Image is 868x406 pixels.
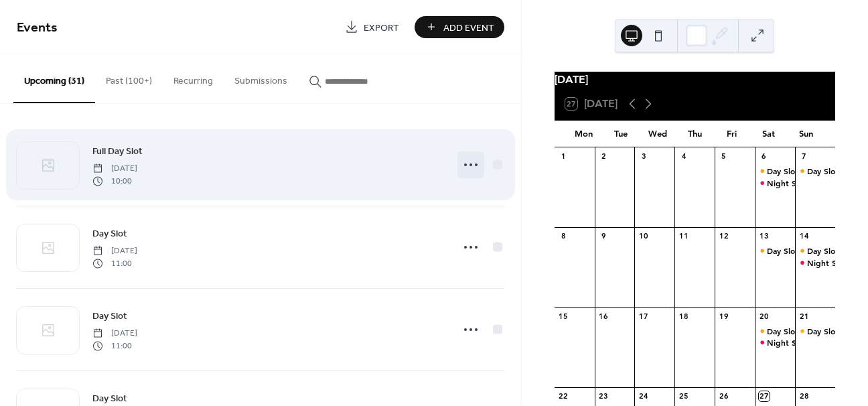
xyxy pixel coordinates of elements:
[807,326,839,337] div: Day Slot
[92,257,137,269] span: 11:00
[92,310,127,324] span: Day Slot
[795,165,835,177] div: Day Slot
[92,245,137,257] span: [DATE]
[163,54,224,102] button: Recurring
[92,143,143,159] a: Full Day Slot
[13,54,95,103] button: Upcoming (31)
[17,15,58,41] span: Events
[364,21,399,35] span: Export
[678,231,689,241] div: 11
[599,391,609,401] div: 23
[443,21,494,35] span: Add Event
[755,326,795,337] div: Day Slot
[719,391,729,401] div: 26
[638,231,648,241] div: 10
[559,311,569,321] div: 15
[555,72,835,88] div: [DATE]
[92,226,127,241] a: Day Slot
[767,337,806,348] div: Night Slot
[676,121,713,147] div: Thu
[767,178,806,189] div: Night Slot
[788,121,824,147] div: Sun
[638,151,648,161] div: 3
[807,257,847,269] div: Night Slot
[92,392,127,406] span: Day Slot
[565,121,602,147] div: Mon
[767,245,798,257] div: Day Slot
[92,163,137,175] span: [DATE]
[92,175,137,187] span: 10:00
[759,151,769,161] div: 6
[755,178,795,189] div: Night Slot
[759,231,769,241] div: 13
[92,391,127,406] a: Day Slot
[795,326,835,337] div: Day Slot
[807,245,839,257] div: Day Slot
[795,245,835,257] div: Day Slot
[224,54,298,102] button: Submissions
[713,121,750,147] div: Fri
[755,337,795,348] div: Night Slot
[795,257,835,269] div: Night Slot
[678,151,689,161] div: 4
[755,165,795,177] div: Day Slot
[602,121,639,147] div: Tue
[799,151,809,161] div: 7
[767,165,798,177] div: Day Slot
[750,121,787,147] div: Sat
[719,151,729,161] div: 5
[678,391,689,401] div: 25
[92,145,143,159] span: Full Day Slot
[759,391,769,401] div: 27
[415,16,504,38] button: Add Event
[559,231,569,241] div: 8
[678,311,689,321] div: 18
[559,391,569,401] div: 22
[755,245,795,257] div: Day Slot
[759,311,769,321] div: 20
[799,391,809,401] div: 28
[599,151,609,161] div: 2
[92,308,127,324] a: Day Slot
[599,231,609,241] div: 9
[92,328,137,340] span: [DATE]
[92,340,137,352] span: 11:00
[767,326,798,337] div: Day Slot
[638,311,648,321] div: 17
[638,391,648,401] div: 24
[807,165,839,177] div: Day Slot
[639,121,676,147] div: Wed
[719,311,729,321] div: 19
[335,16,409,38] a: Export
[799,231,809,241] div: 14
[719,231,729,241] div: 12
[599,311,609,321] div: 16
[799,311,809,321] div: 21
[95,54,163,102] button: Past (100+)
[92,227,127,241] span: Day Slot
[559,151,569,161] div: 1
